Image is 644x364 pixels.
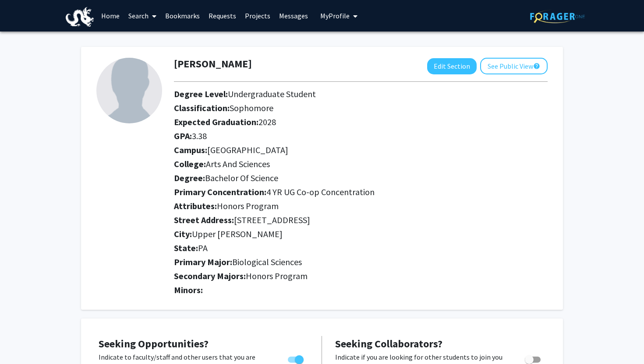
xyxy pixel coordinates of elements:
span: [STREET_ADDRESS] [234,214,310,225]
h2: City: [174,229,548,239]
h2: Campus: [174,145,548,155]
img: ForagerOne Logo [530,10,585,23]
h2: GPA: [174,131,548,141]
span: Bachelor Of Science [205,172,278,183]
h2: Expected Graduation: [174,117,548,127]
h2: Classification: [174,103,548,113]
a: Search [124,0,161,31]
img: Profile Picture [96,58,162,123]
a: Projects [241,0,275,31]
h2: Degree Level: [174,89,548,99]
span: My Profile [320,11,350,20]
h2: Street Address: [174,215,548,225]
mat-icon: help [533,61,540,71]
span: Arts And Sciences [206,158,270,169]
button: Edit Section [427,58,477,74]
button: See Public View [480,58,548,74]
iframe: Chat [7,325,37,357]
h2: Primary Concentration: [174,187,548,197]
h2: Minors: [174,285,548,295]
span: Seeking Collaborators? [335,337,442,350]
h1: [PERSON_NAME] [174,58,252,70]
span: Upper [PERSON_NAME] [192,228,283,239]
span: Undergraduate Student [228,88,316,99]
h2: College: [174,159,548,169]
span: Seeking Opportunities? [99,337,209,350]
span: [GEOGRAPHIC_DATA] [207,144,288,155]
a: Requests [204,0,241,31]
a: Bookmarks [161,0,204,31]
span: PA [198,242,208,253]
span: 3.38 [192,130,207,141]
a: Home [97,0,124,31]
h2: State: [174,243,548,253]
span: 4 YR UG Co-op Concentration [266,186,375,197]
h2: Primary Major: [174,257,548,267]
h2: Attributes: [174,201,548,211]
span: 2028 [258,116,276,127]
span: Honors Program [246,270,308,281]
span: Honors Program [217,200,279,211]
a: Messages [275,0,312,31]
span: Sophomore [230,102,273,113]
span: Biological Sciences [232,256,302,267]
h2: Secondary Majors: [174,271,548,281]
h2: Degree: [174,173,548,183]
img: Drexel University Logo [66,7,94,27]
